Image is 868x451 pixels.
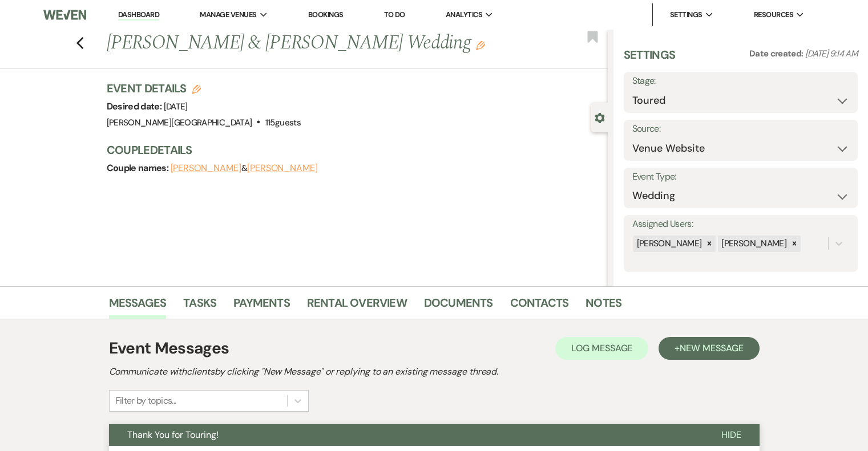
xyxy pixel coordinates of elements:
span: Couple names: [107,162,171,174]
label: Stage: [632,73,849,90]
div: Filter by topics... [115,394,176,408]
img: Weven Logo [43,3,86,27]
span: 115 guests [265,117,301,128]
button: Thank You for Touring! [109,424,703,446]
label: Assigned Users: [632,216,849,233]
button: Log Message [555,337,648,360]
label: Event Type: [632,169,849,185]
span: [DATE] 9:14 AM [805,48,858,59]
h3: Couple Details [107,142,596,158]
button: [PERSON_NAME] [247,164,318,173]
a: Rental Overview [307,294,407,319]
h3: Settings [624,47,676,72]
span: Desired date: [107,100,164,112]
h3: Event Details [107,80,301,96]
a: Payments [233,294,290,319]
h1: Event Messages [109,336,229,360]
button: Hide [703,424,760,446]
a: Documents [424,294,493,319]
a: Dashboard [118,10,159,21]
span: Manage Venues [200,9,256,21]
a: Notes [586,294,621,319]
button: Edit [476,40,485,50]
span: Resources [754,9,793,21]
a: Contacts [510,294,569,319]
button: +New Message [659,337,759,360]
a: To Do [384,10,405,19]
button: [PERSON_NAME] [171,164,241,173]
a: Bookings [308,10,344,19]
span: & [171,162,318,174]
span: Analytics [446,9,482,21]
span: New Message [680,342,743,354]
span: Settings [670,9,703,21]
span: Thank You for Touring! [127,429,219,441]
span: Log Message [571,342,632,354]
h2: Communicate with clients by clicking "New Message" or replying to an existing message thread. [109,365,760,379]
span: [PERSON_NAME][GEOGRAPHIC_DATA] [107,117,252,128]
button: Close lead details [595,112,605,123]
a: Tasks [183,294,216,319]
h1: [PERSON_NAME] & [PERSON_NAME] Wedding [107,30,503,57]
div: [PERSON_NAME] [718,235,788,252]
span: Date created: [749,48,805,59]
a: Messages [109,294,167,319]
span: Hide [721,429,741,441]
div: [PERSON_NAME] [633,235,704,252]
span: [DATE] [164,101,188,112]
label: Source: [632,121,849,137]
